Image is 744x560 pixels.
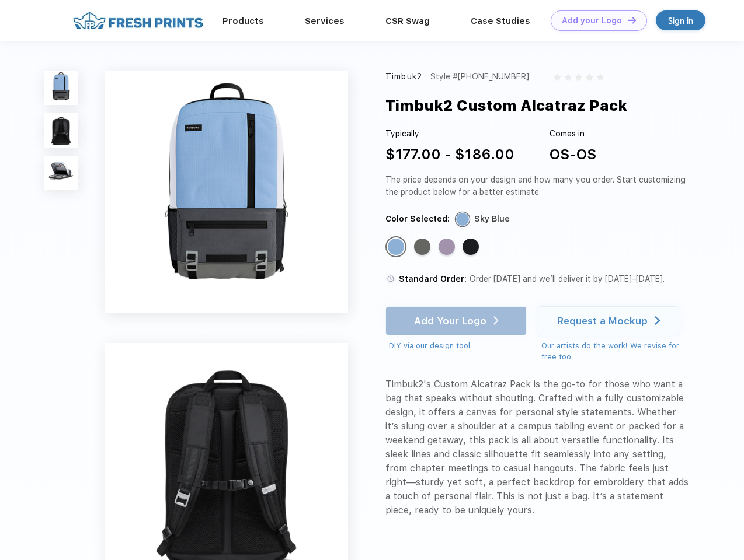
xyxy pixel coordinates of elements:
[222,16,264,26] a: Products
[385,274,396,284] img: standard order
[550,144,596,165] div: OS-OS
[385,94,627,117] div: Timbuk2 Custom Alcatraz Pack
[470,274,665,283] span: Order [DATE] and we’ll deliver it by [DATE]–[DATE].
[439,239,455,255] div: Lavender
[668,14,693,27] div: Sign in
[463,239,479,255] div: Jet Black
[565,73,572,80] img: gray_star.svg
[385,128,514,140] div: Typically
[399,274,467,283] span: Standard Order:
[474,213,510,225] div: Sky Blue
[628,17,636,23] img: DT
[385,377,690,517] div: Timbuk2's Custom Alcatraz Pack is the go-to for those who want a bag that speaks without shouting...
[656,10,705,30] a: Sign in
[385,174,690,198] div: The price depends on your design and how many you order. Start customizing the product below for ...
[557,315,648,327] div: Request a Mockup
[44,113,78,148] img: func=resize&h=100
[44,156,78,190] img: func=resize&h=100
[550,128,596,140] div: Comes in
[385,71,422,83] div: Timbuk2
[69,10,207,31] img: fo%20logo%202.webp
[586,73,593,80] img: gray_star.svg
[575,73,582,80] img: gray_star.svg
[554,73,561,80] img: gray_star.svg
[655,316,660,325] img: white arrow
[414,239,430,255] div: Gunmetal
[562,16,622,26] div: Add your Logo
[385,144,514,165] div: $177.00 - $186.00
[388,239,404,255] div: Sky Blue
[385,213,450,225] div: Color Selected:
[541,340,690,363] div: Our artists do the work! We revise for free too.
[44,71,78,105] img: func=resize&h=100
[389,340,527,352] div: DIY via our design tool.
[597,73,604,80] img: gray_star.svg
[105,71,348,313] img: func=resize&h=640
[430,71,529,83] div: Style #[PHONE_NUMBER]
